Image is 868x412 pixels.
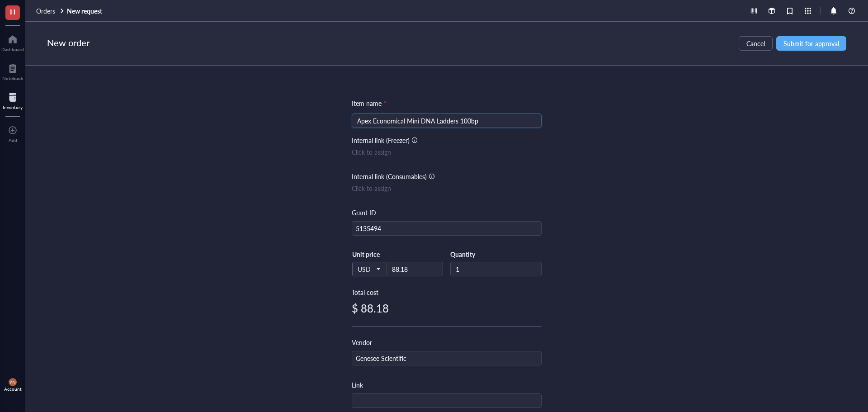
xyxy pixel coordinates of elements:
[1,32,24,52] a: Dashboard
[352,171,427,181] div: Internal link (Consumables)
[352,337,372,347] div: Vendor
[783,40,839,47] span: Submit for approval
[746,40,765,47] span: Cancel
[36,7,65,15] a: Orders
[352,135,410,145] div: Internal link (Freezer)
[352,250,409,258] div: Unit price
[9,379,16,385] span: YN
[352,183,542,193] div: Click to assign
[3,104,23,110] div: Inventory
[1,47,24,52] div: Dashboard
[2,61,23,81] a: Notebook
[352,380,363,390] div: Link
[47,36,90,51] div: New order
[2,76,23,81] div: Notebook
[739,36,773,51] button: Cancel
[352,98,386,108] div: Item name
[3,90,23,110] a: Inventory
[352,301,542,315] div: $ 88.18
[10,6,15,17] span: H
[352,208,376,218] div: Grant ID
[9,137,17,143] div: Add
[352,147,542,157] div: Click to assign
[4,386,22,392] div: Account
[450,250,542,258] div: Quantity
[67,7,104,15] a: New request
[358,265,380,273] span: USD
[352,287,542,297] div: Total cost
[776,36,846,51] button: Submit for approval
[36,6,55,15] span: Orders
